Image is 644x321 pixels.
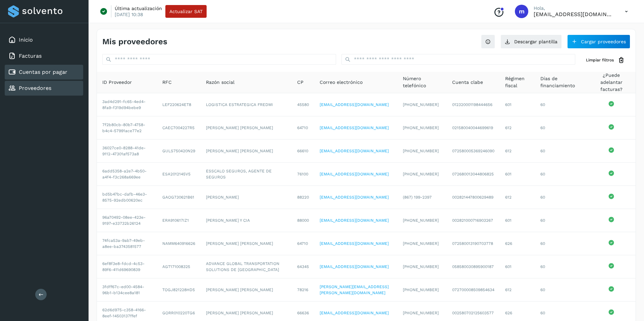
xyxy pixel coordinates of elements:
[500,163,535,186] td: 601
[403,311,439,315] span: [PHONE_NUMBER]
[201,255,292,278] td: ADVANCE GLOBAL TRANSPORTATION SOLUTIONS DE [GEOGRAPHIC_DATA]
[292,93,314,116] td: 45580
[403,287,439,292] span: [PHONE_NUMBER]
[19,85,51,91] a: Proveedores
[535,93,587,116] td: 60
[535,209,587,232] td: 60
[97,140,157,163] td: 36027ce0-8288-41de-9112-47301af573a8
[157,278,201,302] td: TOGJ821228HD5
[320,172,389,176] a: [EMAIL_ADDRESS][DOMAIN_NAME]
[162,79,172,86] span: RFC
[535,255,587,278] td: 60
[97,116,157,140] td: 7f2b80cb-80b7-4758-b4c4-57991ace77e2
[157,140,201,163] td: GULS750420N29
[535,163,587,186] td: 60
[97,186,157,209] td: bd5b47bc-dafb-46e3-8575-92edb00620ec
[97,278,157,302] td: 3fdff67c-ed00-4584-96b1-b134cee8a181
[5,33,83,47] div: Inicio
[292,232,314,255] td: 64710
[5,49,83,63] div: Facturas
[201,278,292,302] td: [PERSON_NAME] [PERSON_NAME]
[586,57,614,63] span: Limpiar filtros
[447,186,500,209] td: 002821447800629489
[320,284,389,295] a: [PERSON_NAME][EMAIL_ADDRESS][PERSON_NAME][DOMAIN_NAME]
[157,255,201,278] td: AGT171008325
[320,264,389,269] a: [EMAIL_ADDRESS][DOMAIN_NAME]
[157,209,201,232] td: ERA910617IZ1
[447,209,500,232] td: 002821000716903267
[447,163,500,186] td: 072680013044806825
[403,102,439,107] span: [PHONE_NUMBER]
[297,79,304,86] span: CP
[320,218,389,223] a: [EMAIL_ADDRESS][DOMAIN_NAME]
[157,186,201,209] td: GAOG730621B61
[447,255,500,278] td: 058580030895900187
[157,232,201,255] td: NAMM640916626
[97,209,157,232] td: 96a70492-08ee-423e-9197-e33732b26124
[500,255,535,278] td: 601
[97,163,157,186] td: 6add5358-a2e7-4b50-a4f4-f3c268a669ee
[19,53,42,59] a: Facturas
[157,163,201,186] td: ESA2012145V5
[97,93,157,116] td: 3ad4d291-fc65-4ed4-8fa9-f319d94bebe9
[201,93,292,116] td: LOGISTICA ESTRATEGICA FREDMI
[535,186,587,209] td: 60
[201,209,292,232] td: [PERSON_NAME] Y CIA
[447,116,500,140] td: 021580040044699619
[165,5,207,18] button: Actualizar SAT
[157,116,201,140] td: CAEC7004227R5
[535,232,587,255] td: 60
[320,102,389,107] a: [EMAIL_ADDRESS][DOMAIN_NAME]
[201,186,292,209] td: [PERSON_NAME]
[535,116,587,140] td: 60
[403,218,439,223] span: [PHONE_NUMBER]
[5,65,83,79] div: Cuentas por pagar
[403,195,432,200] span: (867) 199-2397
[500,140,535,163] td: 612
[97,232,157,255] td: 74fca53a-9ab7-49eb-a8ee-ba3743581577
[500,116,535,140] td: 612
[206,79,234,86] span: Razón social
[201,163,292,186] td: ESSCALO SEGUROS, AGENTE DE SEGUROS
[403,75,441,89] span: Número telefónico
[19,37,33,43] a: Inicio
[320,149,389,153] a: [EMAIL_ADDRESS][DOMAIN_NAME]
[403,149,439,153] span: [PHONE_NUMBER]
[447,93,500,116] td: 012320001198444656
[320,195,389,200] a: [EMAIL_ADDRESS][DOMAIN_NAME]
[320,79,363,86] span: Correo electrónico
[403,172,439,176] span: [PHONE_NUMBER]
[447,232,500,255] td: 072580013190703778
[535,278,587,302] td: 60
[592,72,630,93] span: ¿Puede adelantar facturas?
[500,232,535,255] td: 626
[500,35,562,49] button: Descargar plantilla
[102,79,132,86] span: ID Proveedor
[292,209,314,232] td: 88000
[567,35,630,49] button: Cargar proveedores
[581,54,630,66] button: Limpiar filtros
[320,241,389,246] a: [EMAIL_ADDRESS][DOMAIN_NAME]
[500,186,535,209] td: 612
[201,232,292,255] td: [PERSON_NAME] [PERSON_NAME]
[115,5,162,11] p: Última actualización
[97,255,157,278] td: 6ef8f3e8-fdcd-4c53-89f6-411d69690839
[201,116,292,140] td: [PERSON_NAME] [PERSON_NAME]
[115,11,143,17] p: [DATE] 10:38
[452,79,483,86] span: Cuenta clabe
[157,93,201,116] td: LEF220624ET8
[201,140,292,163] td: [PERSON_NAME] [PERSON_NAME]
[102,37,167,47] h4: Mis proveedores
[19,69,67,75] a: Cuentas por pagar
[292,186,314,209] td: 88220
[320,311,389,315] a: [EMAIL_ADDRESS][DOMAIN_NAME]
[447,278,500,302] td: 072700008509854634
[292,163,314,186] td: 76100
[292,255,314,278] td: 64345
[292,278,314,302] td: 78216
[403,241,439,246] span: [PHONE_NUMBER]
[500,93,535,116] td: 601
[540,75,582,89] span: Días de financiamiento
[292,140,314,163] td: 66610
